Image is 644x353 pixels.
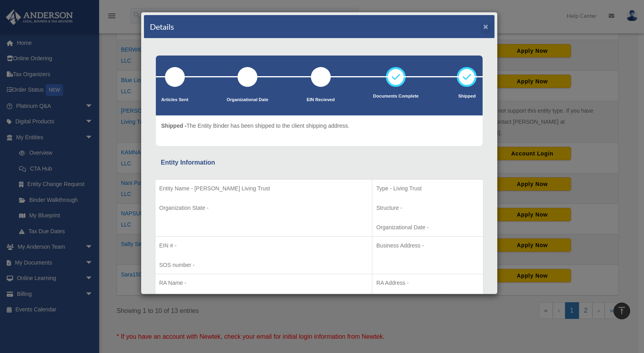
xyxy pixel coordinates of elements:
[161,123,187,129] span: Shipped -
[376,241,479,251] p: Business Address -
[376,223,479,232] p: Organizational Date -
[376,184,479,194] p: Type - Living Trust
[159,241,368,251] p: EIN # -
[307,96,335,104] p: EIN Recieved
[150,21,174,32] h4: Details
[159,184,368,194] p: Entity Name - [PERSON_NAME] Living Trust
[227,96,268,104] p: Organizational Date
[161,157,477,168] div: Entity Information
[457,92,477,100] p: Shipped
[373,92,419,100] p: Documents Complete
[376,203,479,213] p: Structure -
[161,96,188,104] p: Articles Sent
[376,278,479,288] p: RA Address -
[159,260,368,270] p: SOS number -
[159,203,368,213] p: Organization State -
[159,278,368,288] p: RA Name -
[483,22,489,31] button: ×
[161,121,350,131] p: The Entity Binder has been shipped to the client shipping address.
